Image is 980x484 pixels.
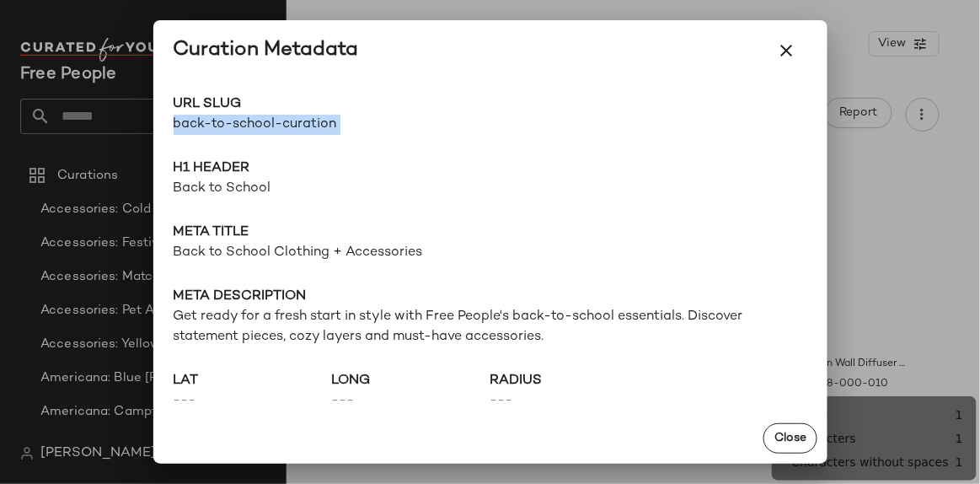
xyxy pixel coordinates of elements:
[174,391,332,411] span: ---
[174,159,807,179] span: H1 Header
[332,391,490,411] span: ---
[763,423,817,454] button: Close
[332,371,490,391] span: long
[174,179,807,199] span: Back to School
[174,371,332,391] span: lat
[490,371,649,391] span: radius
[174,307,807,347] span: Get ready for a fresh start in style with Free People's back-to-school essentials. Discover state...
[174,94,490,115] span: URL Slug
[174,37,359,64] div: Curation Metadata
[174,287,807,307] span: Meta description
[174,115,490,135] span: back-to-school-curation
[174,223,807,243] span: Meta title
[774,432,806,445] span: Close
[174,243,807,263] span: Back to School Clothing + Accessories
[490,391,649,411] span: ---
